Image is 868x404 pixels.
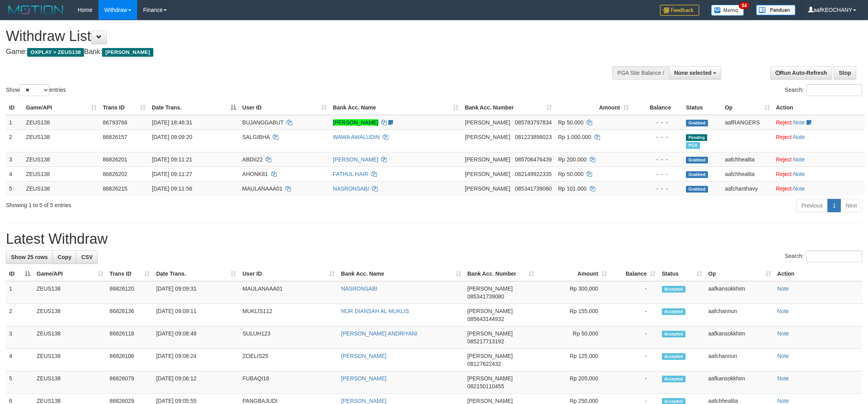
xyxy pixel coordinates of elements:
[806,250,862,262] input: Search:
[705,326,774,349] td: aafkansokkhim
[635,133,680,141] div: - - -
[6,267,34,281] th: ID: activate to sort column descending
[333,156,378,163] a: [PERSON_NAME]
[610,371,659,394] td: -
[468,308,513,314] span: [PERSON_NAME]
[827,199,841,212] a: 1
[333,119,378,126] a: [PERSON_NAME]
[659,267,705,281] th: Status: activate to sort column ascending
[770,66,832,80] a: Run Auto-Refresh
[341,308,409,314] a: NUR DIANSAH AL MUKLIS
[674,70,712,76] span: None selected
[722,167,773,181] td: aafchhealita
[106,349,153,371] td: 86826106
[468,338,504,345] span: Copy 085217713192 to clipboard
[635,119,680,126] div: - - -
[806,84,862,96] input: Search:
[662,331,685,337] span: Accepted
[793,119,805,126] a: Note
[777,330,789,337] a: Note
[153,281,239,304] td: [DATE] 09:09:31
[662,308,685,315] span: Accepted
[705,281,774,304] td: aafkansokkhim
[793,134,805,140] a: Note
[662,376,685,382] span: Accepted
[6,4,66,16] img: MOTION_logo.png
[773,152,865,167] td: ·
[152,119,192,126] span: [DATE] 18:46:31
[239,267,338,281] th: User ID: activate to sort column ascending
[462,100,555,115] th: Bank Acc. Number: activate to sort column ascending
[34,326,106,349] td: ZEUS138
[793,156,805,163] a: Note
[333,134,380,140] a: WAWA AWALUDIN
[468,353,513,359] span: [PERSON_NAME]
[515,156,551,163] span: Copy 085706476439 to clipboard
[773,100,865,115] th: Action
[722,152,773,167] td: aafchhealita
[558,156,587,163] span: Rp 200.000
[153,304,239,326] td: [DATE] 09:09:11
[52,250,76,264] a: Copy
[537,349,610,371] td: Rp 125,000
[705,349,774,371] td: aafchannun
[341,398,386,404] a: [PERSON_NAME]
[6,100,23,115] th: ID
[103,119,127,126] span: 86793766
[610,267,659,281] th: Balance: activate to sort column ascending
[612,66,669,80] div: PGA Site Balance /
[537,371,610,394] td: Rp 205,000
[333,171,368,177] a: FATHUL HAIR
[34,349,106,371] td: ZEUS138
[739,2,749,9] span: 34
[27,48,84,57] span: OXPLAY > ZEUS138
[23,181,100,196] td: ZEUS138
[686,120,708,126] span: Grabbed
[796,199,828,212] a: Previous
[515,134,551,140] span: Copy 081223898023 to clipboard
[776,156,792,163] a: Reject
[153,349,239,371] td: [DATE] 09:08:24
[756,5,795,15] img: panduan.png
[100,100,149,115] th: Trans ID: activate to sort column ascending
[686,142,700,149] span: Marked by aafRornrotha
[537,304,610,326] td: Rp 155,000
[558,171,584,177] span: Rp 50.000
[103,185,127,192] span: 86826215
[468,398,513,404] span: [PERSON_NAME]
[555,100,632,115] th: Amount: activate to sort column ascending
[6,181,23,196] td: 5
[152,134,192,140] span: [DATE] 09:09:20
[777,285,789,292] a: Note
[23,152,100,167] td: ZEUS138
[239,100,330,115] th: User ID: activate to sort column ascending
[465,156,510,163] span: [PERSON_NAME]
[152,156,192,163] span: [DATE] 09:11:21
[239,371,338,394] td: FUBAQI16
[610,304,659,326] td: -
[58,254,71,260] span: Copy
[106,326,153,349] td: 86826118
[722,181,773,196] td: aafchanthavy
[153,326,239,349] td: [DATE] 09:08:48
[103,156,127,163] span: 86826201
[777,308,789,314] a: Note
[6,48,571,56] h4: Game: Bank:
[773,130,865,152] td: ·
[106,304,153,326] td: 86826136
[610,326,659,349] td: -
[341,330,417,337] a: [PERSON_NAME] ANDRIYANI
[705,304,774,326] td: aafchannun
[773,167,865,181] td: ·
[683,100,722,115] th: Status
[23,167,100,181] td: ZEUS138
[102,48,153,57] span: [PERSON_NAME]
[558,134,591,140] span: Rp 1.000.000
[662,286,685,293] span: Accepted
[23,115,100,130] td: ZEUS138
[333,185,369,192] a: NASRONSABI
[777,353,789,359] a: Note
[773,181,865,196] td: ·
[711,5,744,16] img: Button%20Memo.svg
[6,167,23,181] td: 4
